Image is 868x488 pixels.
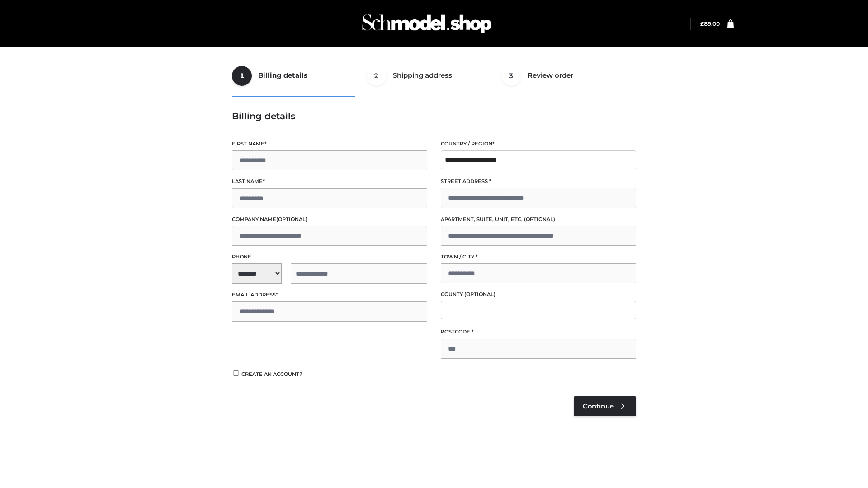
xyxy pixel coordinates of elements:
[232,140,427,148] label: First name
[241,371,302,377] span: Create an account?
[441,328,636,336] label: Postcode
[464,291,495,297] span: (optional)
[232,291,427,299] label: Email address
[232,253,427,261] label: Phone
[574,396,636,416] a: Continue
[524,216,555,222] span: (optional)
[441,215,636,224] label: Apartment, suite, unit, etc.
[441,290,636,299] label: County
[232,111,636,122] h3: Billing details
[232,370,240,376] input: Create an account?
[700,20,704,27] span: £
[441,253,636,261] label: Town / City
[583,402,614,410] span: Continue
[232,177,427,186] label: Last name
[700,20,720,27] a: £89.00
[441,140,636,148] label: Country / Region
[276,216,307,222] span: (optional)
[700,20,720,27] bdi: 89.00
[359,6,495,42] img: Schmodel Admin 964
[232,215,427,224] label: Company name
[441,177,636,186] label: Street address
